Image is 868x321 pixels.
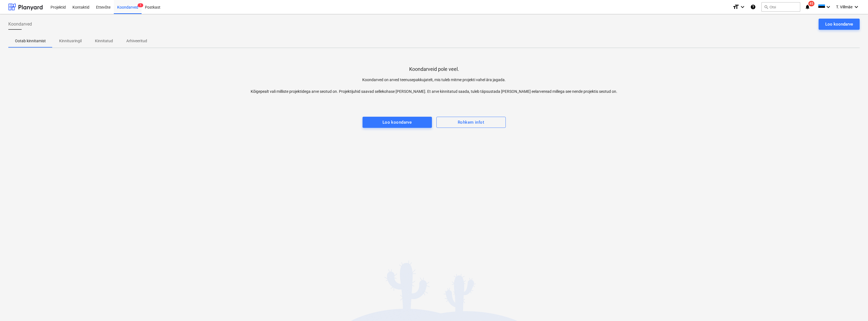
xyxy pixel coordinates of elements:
i: keyboard_arrow_down [739,4,746,10]
p: Koondarveid pole veel. [409,66,459,73]
div: Loo koondarve [825,21,853,28]
div: Rohkem infot [458,119,484,126]
i: keyboard_arrow_down [853,4,860,10]
p: Koondarved on arved teenusepakkujatelt, mis tuleb mitme projekti vahel ära jagada. Kõigepealt val... [221,77,647,94]
button: Rohkem infot [436,117,506,128]
span: Koondarved [8,21,32,28]
iframe: Chat Widget [840,294,868,321]
p: Ootab kinnitamist [15,38,46,44]
span: 1 [138,3,143,7]
div: Vestlusvidin [840,294,868,321]
p: Arhiveeritud [126,38,147,44]
span: 45 [808,1,814,6]
i: format_size [733,4,739,10]
span: T. Villmäe [836,5,852,9]
div: Loo koondarve [383,119,412,126]
i: notifications [805,4,810,10]
button: Loo koondarve [819,19,860,30]
i: Abikeskus [750,4,756,10]
i: keyboard_arrow_down [825,4,832,10]
p: Kinnitatud [95,38,113,44]
p: Kinnitusringil [59,38,82,44]
span: search [764,5,768,9]
button: Otsi [761,2,800,12]
button: Loo koondarve [363,117,432,128]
